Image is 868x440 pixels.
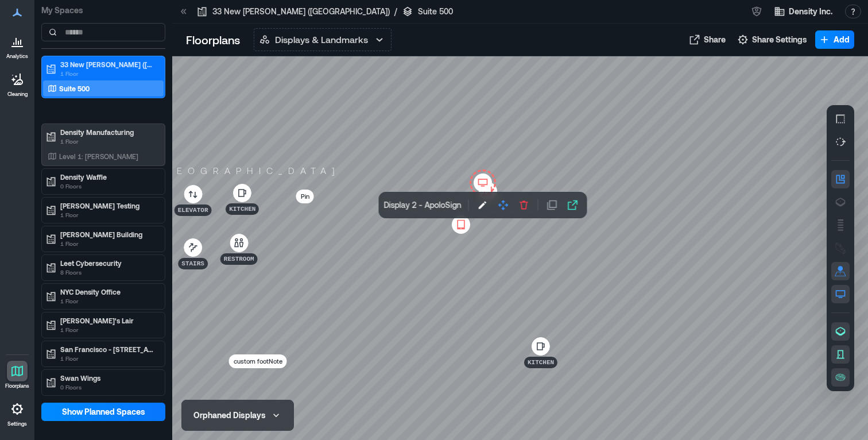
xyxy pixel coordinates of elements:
[704,34,726,45] span: Share
[186,32,240,48] p: Floorplans
[254,28,392,51] button: Displays & Landmarks
[7,420,27,427] p: Settings
[2,357,33,393] a: Floorplans
[59,152,138,161] p: Level 1: [PERSON_NAME]
[60,201,157,210] p: [PERSON_NAME] Testing
[770,2,836,21] button: Density Inc.
[60,268,157,277] p: 8 Floors
[752,34,807,45] span: Share Settings
[60,128,157,137] p: Density Manufacturing
[60,210,157,219] p: 1 Floor
[60,182,157,191] p: 0 Floors
[60,60,157,69] p: 33 New [PERSON_NAME] ([GEOGRAPHIC_DATA])
[60,316,157,325] p: [PERSON_NAME]'s Lair
[60,373,157,383] p: Swan Wings
[150,165,340,176] p: [GEOGRAPHIC_DATA]
[685,30,729,49] button: Share
[815,30,854,49] button: Add
[7,91,28,98] p: Cleaning
[60,69,157,78] p: 1 Floor
[3,28,32,63] a: Analytics
[181,259,204,268] p: Stairs
[60,383,157,392] p: 0 Floors
[193,410,266,421] div: Orphaned Displays
[3,65,32,101] a: Cleaning
[60,230,157,239] p: [PERSON_NAME] Building
[60,345,157,354] p: San Francisco - [STREET_ADDRESS][PERSON_NAME]
[212,6,390,17] p: 33 New [PERSON_NAME] ([GEOGRAPHIC_DATA])
[41,5,165,16] p: My Spaces
[41,403,165,421] button: Show Planned Spaces
[62,406,145,418] span: Show Planned Spaces
[60,239,157,248] p: 1 Floor
[60,137,157,146] p: 1 Floor
[224,254,254,264] p: Restroom
[60,258,157,268] p: Leet Cybersecurity
[5,383,29,389] p: Floorplans
[189,407,286,423] button: Orphaned Displays
[59,84,90,93] p: Suite 500
[60,296,157,306] p: 1 Floor
[229,204,255,214] p: Kitchen
[418,6,453,17] p: Suite 500
[6,53,28,60] p: Analytics
[528,358,554,367] p: Kitchen
[3,395,31,431] a: Settings
[734,30,811,49] button: Share Settings
[275,33,368,47] p: Displays & Landmarks
[234,356,282,367] p: custom footNote
[60,325,157,334] p: 1 Floor
[60,287,157,296] p: NYC Density Office
[789,6,832,17] span: Density Inc.
[60,172,157,182] p: Density Waffle
[60,354,157,363] p: 1 Floor
[301,191,309,202] p: Pin
[394,6,397,17] p: /
[178,206,208,215] p: Elevator
[384,199,462,211] p: Display 2 - ApoloSign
